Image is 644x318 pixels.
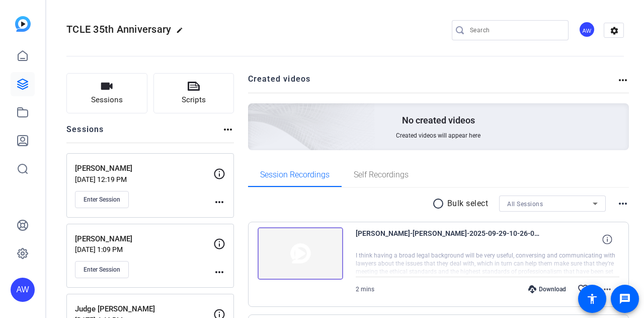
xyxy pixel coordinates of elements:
[601,283,613,295] mat-icon: more_horiz
[447,198,489,210] p: Bulk select
[260,171,330,179] span: Session Recordings
[75,233,213,245] p: [PERSON_NAME]
[66,123,104,143] h2: Sessions
[523,285,571,293] div: Download
[586,293,598,305] mat-icon: accessibility
[66,23,171,35] span: TCLE 35th Anniversary
[75,245,213,253] p: [DATE] 1:09 PM
[75,175,213,183] p: [DATE] 12:19 PM
[258,227,343,280] img: thumb-nail
[577,283,589,295] mat-icon: favorite_border
[135,4,375,222] img: Creted videos background
[619,293,631,305] mat-icon: message
[84,266,120,274] span: Enter Session
[617,198,629,210] mat-icon: more_horiz
[75,163,213,174] p: [PERSON_NAME]
[579,21,595,38] div: AW
[91,94,123,106] span: Sessions
[176,27,188,39] mat-icon: edit
[182,94,206,106] span: Scripts
[75,261,129,278] button: Enter Session
[84,196,120,204] span: Enter Session
[617,74,629,86] mat-icon: more_horiz
[396,132,480,140] span: Created videos will appear here
[604,23,624,38] mat-icon: settings
[354,171,409,179] span: Self Recordings
[75,303,213,315] p: Judge [PERSON_NAME]
[222,123,234,136] mat-icon: more_horiz
[11,278,35,302] div: AW
[213,196,225,208] mat-icon: more_horiz
[402,114,475,126] p: No created videos
[579,21,596,39] ngx-avatar: Alyssa Woulfe
[248,73,617,93] h2: Created videos
[507,201,543,208] span: All Sessions
[356,286,374,293] span: 2 mins
[15,16,31,32] img: blue-gradient.svg
[75,191,129,208] button: Enter Session
[153,73,234,113] button: Scripts
[66,73,147,113] button: Sessions
[356,227,542,251] span: [PERSON_NAME]-[PERSON_NAME]-2025-09-29-10-26-09-932-0
[213,266,225,278] mat-icon: more_horiz
[432,198,447,210] mat-icon: radio_button_unchecked
[470,24,560,36] input: Search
